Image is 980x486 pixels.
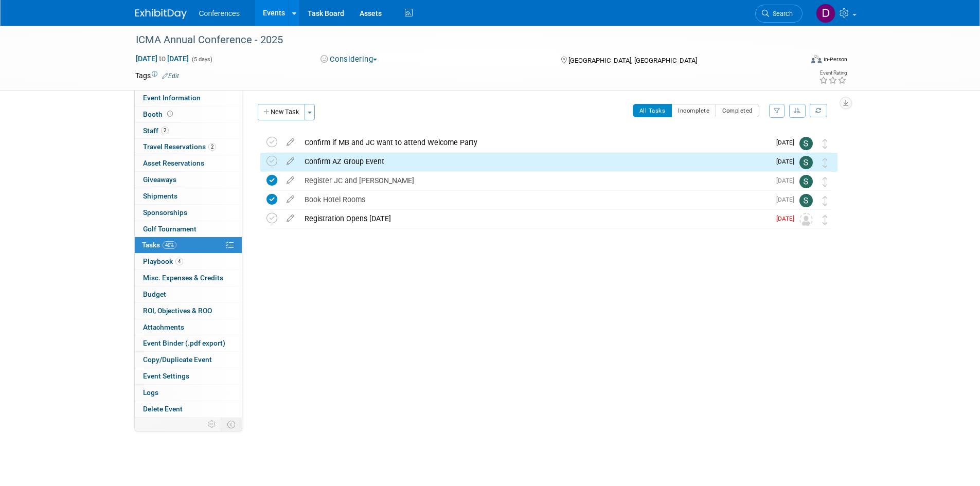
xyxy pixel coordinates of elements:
a: Refresh [810,104,827,117]
a: Attachments [135,319,242,335]
span: Tasks [142,241,176,249]
span: Event Binder (.pdf export) [143,339,225,347]
a: Event Binder (.pdf export) [135,335,242,351]
div: Confirm if MB and JC want to attend Welcome Party [299,134,770,151]
span: 40% [163,241,176,249]
i: Move task [823,196,828,206]
i: Move task [823,215,828,225]
a: edit [281,176,299,185]
a: Shipments [135,188,242,204]
span: Sponsorships [143,208,187,217]
span: 2 [161,127,169,134]
div: Event Rating [819,70,847,76]
span: Travel Reservations [143,142,216,151]
span: 4 [175,258,183,265]
span: Event Settings [143,372,189,380]
a: Tasks40% [135,237,242,253]
span: Booth [143,110,175,118]
img: Unassigned [799,213,813,226]
button: New Task [258,104,305,120]
a: Giveaways [135,172,242,188]
td: Tags [135,70,179,81]
a: Staff2 [135,123,242,139]
a: Playbook4 [135,254,242,269]
span: Golf Tournament [143,225,197,233]
a: edit [281,138,299,147]
span: Logs [143,388,158,397]
a: Booth [135,106,242,122]
span: Event Information [143,94,201,102]
span: to [157,55,167,63]
a: Logs [135,385,242,401]
img: ExhibitDay [135,9,187,19]
div: Event Format [742,53,848,69]
a: Copy/Duplicate Event [135,352,242,368]
button: Completed [716,104,759,117]
div: Registration Opens [DATE] [299,210,770,227]
span: Copy/Duplicate Event [143,355,212,364]
span: Asset Reservations [143,159,204,167]
div: Register JC and [PERSON_NAME] [299,172,770,189]
a: Search [755,5,803,23]
button: Incomplete [671,104,716,117]
span: Misc. Expenses & Credits [143,274,223,282]
img: Sarah Shaver [799,156,813,169]
td: Personalize Event Tab Strip [203,418,221,431]
span: Conferences [199,9,240,17]
span: (5 days) [191,56,212,63]
img: Sarah Shaver [799,175,813,188]
a: edit [281,195,299,204]
span: Playbook [143,257,183,265]
a: Golf Tournament [135,221,242,237]
span: [DATE] [DATE] [135,54,189,63]
div: In-Person [823,56,847,63]
span: [DATE] [776,215,799,222]
a: Misc. Expenses & Credits [135,270,242,286]
i: Move task [823,158,828,168]
span: Delete Event [143,405,183,413]
a: Delete Event [135,401,242,417]
div: Book Hotel Rooms [299,191,770,208]
span: Attachments [143,323,184,331]
img: Diane Arabia [816,4,835,23]
div: Confirm AZ Group Event [299,153,770,170]
a: Sponsorships [135,205,242,221]
span: 2 [208,143,216,151]
span: ROI, Objectives & ROO [143,307,212,315]
a: Travel Reservations2 [135,139,242,155]
td: Toggle Event Tabs [221,418,242,431]
a: Budget [135,286,242,302]
span: [DATE] [776,177,799,184]
span: Giveaways [143,175,176,184]
div: ICMA Annual Conference - 2025 [132,31,787,49]
img: Sarah Shaver [799,194,813,207]
span: [DATE] [776,196,799,203]
span: [GEOGRAPHIC_DATA], [GEOGRAPHIC_DATA] [568,57,697,64]
span: [DATE] [776,139,799,146]
span: Search [769,10,793,17]
img: Format-Inperson.png [811,55,822,63]
i: Move task [823,177,828,187]
a: Event Information [135,90,242,106]
i: Move task [823,139,828,149]
a: Edit [162,73,179,80]
span: Booth not reserved yet [165,110,175,118]
span: Staff [143,127,169,135]
a: ROI, Objectives & ROO [135,303,242,319]
a: Asset Reservations [135,155,242,171]
span: [DATE] [776,158,799,165]
img: Sarah Shaver [799,137,813,150]
a: edit [281,214,299,223]
a: edit [281,157,299,166]
button: All Tasks [633,104,672,117]
a: Event Settings [135,368,242,384]
button: Considering [317,54,381,65]
span: Shipments [143,192,177,200]
span: Budget [143,290,166,298]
